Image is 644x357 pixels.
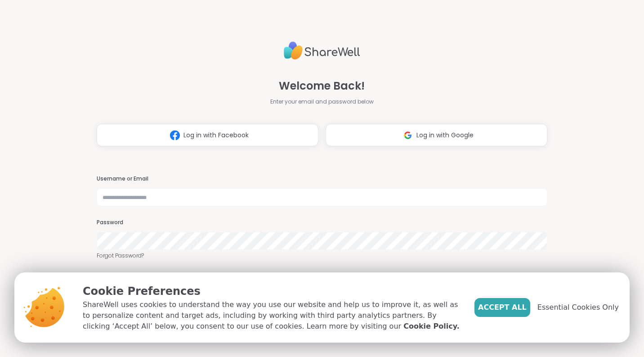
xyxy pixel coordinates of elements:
span: Accept All [478,302,527,313]
span: Log in with Facebook [183,131,249,140]
img: ShareWell Logo [284,38,360,63]
a: Cookie Policy. [403,321,459,332]
span: Enter your email and password below [270,98,374,106]
span: Log in with Google [416,131,474,140]
p: Cookie Preferences [83,283,460,299]
span: Welcome Back! [279,78,365,94]
span: Essential Cookies Only [537,302,619,313]
button: Log in with Facebook [97,124,318,146]
a: Forgot Password? [97,252,547,260]
button: Log in with Google [326,124,547,146]
img: ShareWell Logomark [399,127,416,144]
button: Accept All [474,298,530,317]
p: ShareWell uses cookies to understand the way you use our website and help us to improve it, as we... [83,299,460,332]
h3: Username or Email [97,175,547,183]
img: ShareWell Logomark [166,127,183,144]
h3: Password [97,219,547,226]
